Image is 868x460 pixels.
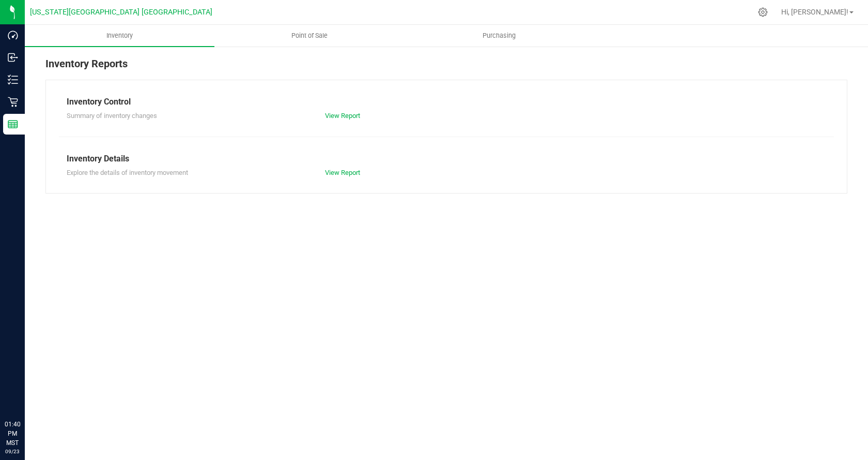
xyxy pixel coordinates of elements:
[277,31,342,40] span: Point of Sale
[67,169,188,176] span: Explore the details of inventory movement
[10,377,41,408] iframe: Resource center
[325,112,360,120] a: View Report
[469,31,530,40] span: Purchasing
[67,153,826,165] div: Inventory Details
[5,448,20,455] p: 09/23
[756,7,769,17] div: Manage settings
[92,31,147,40] span: Inventory
[8,97,18,107] inline-svg: Retail
[45,56,847,80] div: Inventory Reports
[8,52,18,63] inline-svg: Inbound
[781,8,848,16] span: Hi, [PERSON_NAME]!
[214,25,404,47] a: Point of Sale
[30,8,212,17] span: [US_STATE][GEOGRAPHIC_DATA] [GEOGRAPHIC_DATA]
[404,25,594,47] a: Purchasing
[325,169,360,176] a: View Report
[67,112,157,120] span: Summary of inventory changes
[8,30,18,40] inline-svg: Dashboard
[67,96,826,108] div: Inventory Control
[8,75,18,85] inline-svg: Inventory
[25,25,214,47] a: Inventory
[8,119,18,129] inline-svg: Reports
[5,420,20,448] p: 01:40 PM MST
